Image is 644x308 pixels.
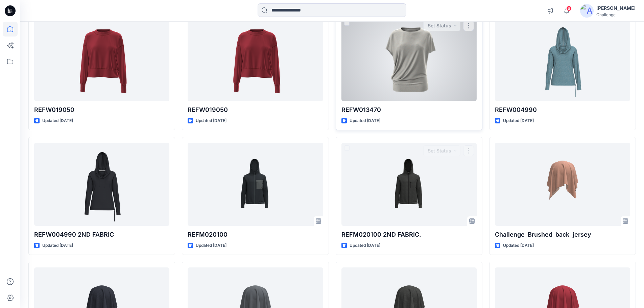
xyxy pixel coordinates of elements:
[596,12,636,17] div: Challenge
[495,230,630,239] p: Challenge_Brushed_back_jersey
[188,18,323,101] a: REFW019050
[42,242,73,249] p: Updated [DATE]
[503,117,534,124] p: Updated [DATE]
[34,230,169,239] p: REFW004990 2ND FABRIC
[596,4,636,12] div: [PERSON_NAME]
[350,117,380,124] p: Updated [DATE]
[196,117,226,124] p: Updated [DATE]
[188,230,323,239] p: REFM020100
[34,143,169,226] a: REFW004990 2ND FABRIC
[341,143,477,226] a: REFM020100 2ND FABRIC.
[341,18,477,101] a: REFW013470
[495,18,630,101] a: REFW004990
[341,230,477,239] p: REFM020100 2ND FABRIC.
[503,242,534,249] p: Updated [DATE]
[580,4,594,18] img: avatar
[495,143,630,226] a: Challenge_Brushed_back_jersey
[34,18,169,101] a: REFW019050
[341,105,477,115] p: REFW013470
[566,6,572,11] span: 6
[495,105,630,115] p: REFW004990
[42,117,73,124] p: Updated [DATE]
[350,242,380,249] p: Updated [DATE]
[188,105,323,115] p: REFW019050
[34,105,169,115] p: REFW019050
[188,143,323,226] a: REFM020100
[196,242,226,249] p: Updated [DATE]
